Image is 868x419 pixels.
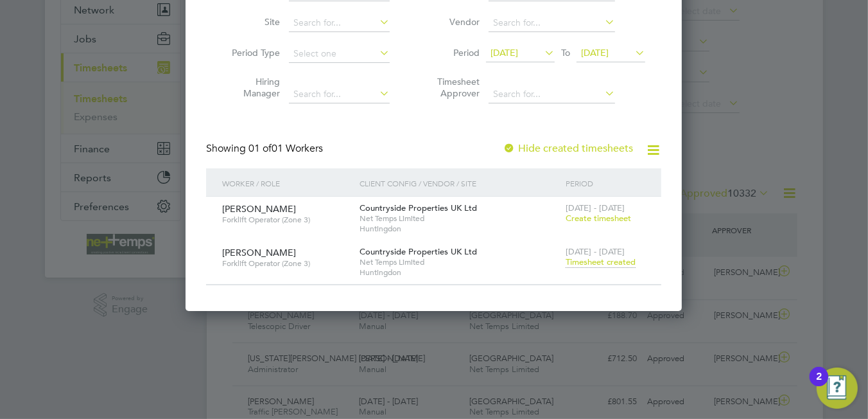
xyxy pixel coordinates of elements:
div: Showing [206,142,325,156]
div: 2 [816,377,822,393]
span: [PERSON_NAME] [222,247,296,258]
input: Search for... [289,14,390,32]
span: [DATE] [581,47,609,58]
span: Timesheet created [566,256,636,268]
label: Hide created timesheets [503,142,633,155]
label: Vendor [422,16,480,28]
div: Period [562,168,648,198]
span: Huntingdon [360,224,559,234]
label: Period Type [222,47,280,58]
span: Net Temps Limited [360,257,559,267]
label: Period [422,47,480,58]
span: Countryside Properties UK Ltd [360,246,477,257]
span: Create timesheet [566,213,631,224]
span: Countryside Properties UK Ltd [360,202,477,213]
span: Forklift Operator (Zone 3) [222,215,350,225]
span: Net Temps Limited [360,213,559,224]
input: Select one [289,45,390,63]
label: Timesheet Approver [422,76,480,99]
span: [DATE] [490,47,518,58]
span: [PERSON_NAME] [222,203,296,215]
span: 01 of [248,142,272,155]
input: Search for... [289,85,390,103]
span: Huntingdon [360,267,559,278]
div: Client Config / Vendor / Site [356,168,562,198]
span: To [557,44,574,61]
label: Hiring Manager [222,76,280,99]
input: Search for... [489,85,615,103]
span: 01 Workers [248,142,323,155]
span: [DATE] - [DATE] [566,246,625,257]
span: Forklift Operator (Zone 3) [222,258,350,269]
div: Worker / Role [219,168,356,198]
span: [DATE] - [DATE] [566,202,625,213]
button: Open Resource Center, 2 new notifications [817,368,858,409]
input: Search for... [489,14,615,32]
label: Site [222,16,280,28]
